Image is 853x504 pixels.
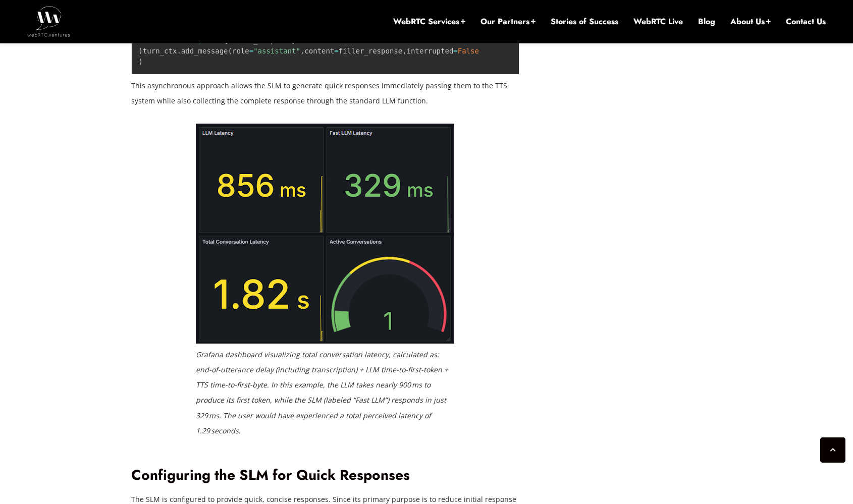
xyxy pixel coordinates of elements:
span: } [292,36,296,44]
img: Grafana dashboard visualizing total conversation latency [196,124,454,344]
span: = [334,47,338,55]
span: { [224,36,228,44]
a: Contact Us [786,16,826,27]
span: "assistant" [253,47,300,55]
h2: Configuring the SLM for Quick Responses [131,467,520,484]
p: This asynchronous approach allows the SLM to generate quick responses immediately passing them to... [131,78,520,108]
span: , [402,47,406,55]
span: f"Fast response: [155,36,224,44]
img: WebRTC.ventures [27,6,70,36]
a: Our Partners [481,16,536,27]
a: About Us [730,16,771,27]
span: ) [139,47,143,55]
span: " [296,36,300,44]
span: = [453,47,457,55]
a: Blog [698,16,715,27]
span: , [300,47,304,55]
span: False [458,47,479,55]
span: = [249,47,253,55]
span: filler_response [224,36,296,44]
span: ( [228,47,232,55]
em: Grafana dashboard visualizing total conversation latency, calculated as: end-of-utterance delay (... [196,350,448,435]
span: ) [139,58,143,66]
a: WebRTC Live [633,16,683,27]
a: Stories of Success [551,16,618,27]
a: WebRTC Services [393,16,465,27]
span: . [177,47,181,55]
